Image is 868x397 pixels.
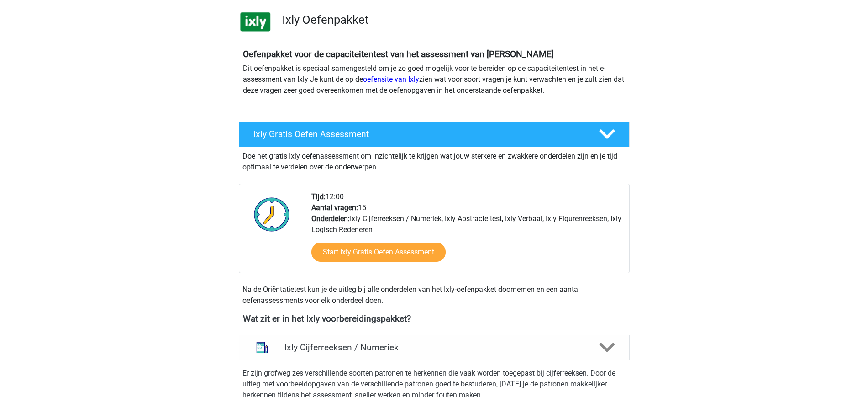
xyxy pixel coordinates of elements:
[284,342,584,353] h4: Ixly Cijferreeksen / Numeriek
[363,75,419,84] a: oefensite van Ixly
[239,147,630,173] div: Doe het gratis Ixly oefenassessment om inzichtelijk te krijgen wat jouw sterkere en zwakkere onde...
[311,203,358,212] b: Aantal vragen:
[249,191,295,237] img: Klok
[311,214,350,223] b: Onderdelen:
[250,336,274,360] img: cijferreeksen
[311,192,326,201] b: Tijd:
[239,5,272,38] img: ixly.png
[235,335,633,360] a: cijferreeksen Ixly Cijferreeksen / Numeriek
[243,49,554,59] b: Oefenpakket voor de capaciteitentest van het assessment van [PERSON_NAME]
[282,13,622,27] h3: Ixly Oefenpakket
[253,129,584,139] h4: Ixly Gratis Oefen Assessment
[311,243,446,262] a: Start Ixly Gratis Oefen Assessment
[243,313,626,324] h4: Wat zit er in het Ixly voorbereidingspakket?
[239,284,630,306] div: Na de Oriëntatietest kun je de uitleg bij alle onderdelen van het Ixly-oefenpakket doornemen en e...
[235,122,633,147] a: Ixly Gratis Oefen Assessment
[305,191,629,273] div: 12:00 15 Ixly Cijferreeksen / Numeriek, Ixly Abstracte test, Ixly Verbaal, Ixly Figurenreeksen, I...
[243,63,626,96] p: Dit oefenpakket is speciaal samengesteld om je zo goed mogelijk voor te bereiden op de capaciteit...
